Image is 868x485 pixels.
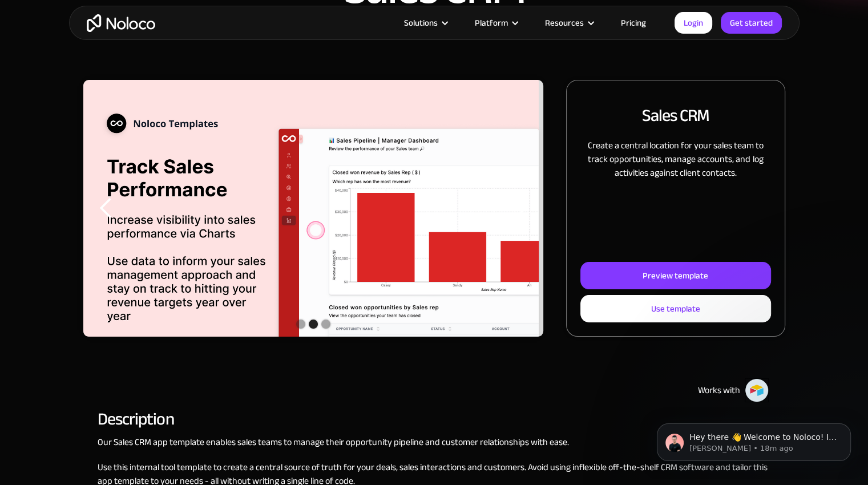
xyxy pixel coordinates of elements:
img: Airtable [745,378,769,402]
a: Preview template [580,262,770,289]
div: Solutions [404,15,438,30]
h2: Sales CRM [642,103,709,127]
div: Works with [698,383,740,397]
a: Login [675,12,712,34]
div: Resources [545,15,584,30]
div: carousel [83,80,544,337]
iframe: Intercom notifications message [640,399,868,479]
div: next slide [498,80,543,337]
div: Preview template [643,268,708,283]
div: Resources [531,15,607,30]
a: Pricing [607,15,660,30]
div: Solutions [390,15,461,30]
div: Platform [461,15,531,30]
div: Show slide 2 of 3 [309,320,318,329]
a: home [87,14,155,32]
p: Create a central location for your sales team to track opportunities, manage accounts, and log ac... [580,139,770,180]
div: Show slide 3 of 3 [321,320,330,329]
div: previous slide [83,80,129,337]
h2: Description [98,414,771,424]
div: 2 of 3 [83,80,543,337]
a: Get started [721,12,782,34]
a: Use template [580,295,770,322]
div: Platform [475,15,508,30]
div: Show slide 1 of 3 [296,320,305,329]
p: Our Sales CRM app template enables sales teams to manage their opportunity pipeline and customer ... [98,435,771,449]
div: Use template [651,301,700,316]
